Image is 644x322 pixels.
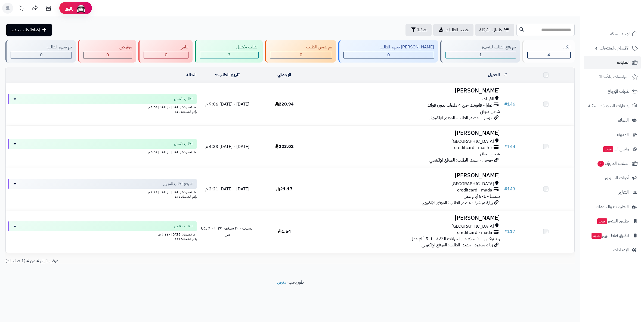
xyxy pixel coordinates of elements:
[11,27,40,33] span: إضافة طلب جديد
[597,160,630,167] span: السلات المتروكة
[475,24,514,36] a: طلباتي المُوكلة
[200,52,258,58] div: 3
[504,72,507,78] a: #
[547,52,550,58] span: 4
[174,141,193,147] span: الطلب مكتمل
[588,102,630,110] span: إشعارات التحويلات البنكية
[599,73,630,81] span: المراجعات والأسئلة
[11,52,72,58] div: 0
[1,258,290,264] div: عرض 1 إلى 4 من 4 (1 صفحات)
[205,186,249,192] span: [DATE] - [DATE] 2:21 م
[205,101,249,107] span: [DATE] - [DATE] 9:06 م
[4,40,77,63] a: تم تجهيز الطلب 0
[482,96,494,102] span: القريات
[504,186,515,192] a: #143
[584,171,641,184] a: أدوات التسويق
[488,72,500,78] a: العميل
[584,157,641,170] a: السلات المتروكة4
[315,130,500,136] h3: [PERSON_NAME]
[504,228,507,235] span: #
[597,161,604,167] span: 4
[175,194,197,199] span: رقم الشحنة: 143
[275,101,294,107] span: 220.94
[504,143,515,150] a: #144
[405,24,432,36] button: تصفية
[584,143,641,156] a: وآتس آبجديد
[163,181,193,187] span: تم رفع الطلب للتجهيز
[605,174,629,182] span: أدوات التسويق
[584,200,641,213] a: التطبيقات والخدمات
[597,218,607,224] span: جديد
[457,187,492,193] span: creditcard - mada
[300,52,302,58] span: 0
[608,88,630,95] span: طلبات الإرجاع
[446,52,516,58] div: 1
[228,52,231,58] span: 3
[617,59,630,66] span: الطلبات
[337,40,439,63] a: [PERSON_NAME] تجهيز الطلب 0
[592,233,602,239] span: جديد
[76,3,86,14] img: ai-face.png
[270,44,332,50] div: تم شحن الطلب
[175,109,197,114] span: رقم الشحنة: 146
[480,108,500,115] span: شحن مجاني
[11,44,72,50] div: تم تجهيز الطلب
[527,44,571,50] div: الكل
[584,99,641,112] a: إشعارات التحويلات البنكية
[83,44,132,50] div: مرفوض
[137,40,194,63] a: ملغي 0
[194,40,264,63] a: الطلب مكتمل 3
[607,13,639,24] img: logo-2.png
[584,186,641,199] a: التقارير
[584,243,641,256] a: الإعدادات
[454,145,492,151] span: creditcard - master
[618,116,629,124] span: العملاء
[205,143,249,150] span: [DATE] - [DATE] 4:33 م
[504,228,515,235] a: #117
[584,229,641,242] a: تطبيق نقاط البيعجديد
[521,40,576,63] a: الكل4
[315,215,500,221] h3: [PERSON_NAME]
[504,101,507,107] span: #
[77,40,137,63] a: مرفوض 0
[65,5,73,11] span: رفيق
[422,242,493,248] span: زيارة مباشرة - مصدر الطلب: الموقع الإلكتروني
[617,131,629,138] span: المدونة
[446,27,469,33] span: تصدير الطلبات
[429,157,493,163] span: جوجل - مصدر الطلب: الموقع الإلكتروني
[83,52,132,58] div: 0
[584,114,641,127] a: العملاء
[144,52,188,58] div: 0
[8,231,197,237] div: اخر تحديث: [DATE] - 7:38 ص
[464,193,500,200] span: سمسا - 1-5 أيام عمل
[584,70,641,83] a: المراجعات والأسئلة
[451,181,494,187] span: [GEOGRAPHIC_DATA]
[597,217,629,225] span: تطبيق المتجر
[603,146,613,152] span: جديد
[451,223,494,230] span: [GEOGRAPHIC_DATA]
[8,149,197,154] div: اخر تحديث: [DATE] - [DATE] 6:02 م
[428,102,492,109] span: تمارا - فاتورتك حتى 4 دفعات بدون فوائد
[479,52,482,58] span: 1
[6,24,52,36] a: إضافة طلب جديد
[343,44,434,50] div: [PERSON_NAME] تجهيز الطلب
[596,203,629,210] span: التطبيقات والخدمات
[609,30,630,38] span: لوحة التحكم
[215,72,240,78] a: تاريخ الطلب
[200,44,258,50] div: الطلب مكتمل
[479,27,502,33] span: طلباتي المُوكلة
[315,88,500,94] h3: [PERSON_NAME]
[275,143,294,150] span: 223.02
[144,44,188,50] div: ملغي
[174,96,193,102] span: الطلب مكتمل
[422,199,493,206] span: زيارة مباشرة - مصدر الطلب: الموقع الإلكتروني
[40,52,43,58] span: 0
[584,56,641,69] a: الطلبات
[591,232,629,239] span: تطبيق نقاط البيع
[584,215,641,228] a: تطبيق المتجرجديد
[277,72,291,78] a: الإجمالي
[8,104,197,110] div: اخر تحديث: [DATE] - [DATE] 9:06 م
[270,52,332,58] div: 0
[186,72,197,78] a: الحالة
[344,52,434,58] div: 0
